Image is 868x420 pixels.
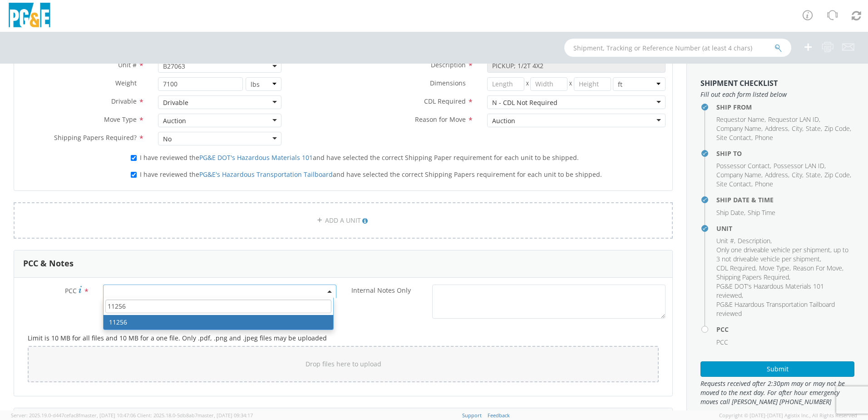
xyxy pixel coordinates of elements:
span: Description [431,60,466,69]
div: N - CDL Not Required [492,98,557,107]
span: State [806,124,821,133]
input: Shipment, Tracking or Reference Number (at least 4 chars) [564,39,791,57]
span: Description [738,236,770,245]
span: Ship Time [748,208,775,217]
span: Fill out each form listed below [700,90,854,99]
h4: Unit [716,225,854,232]
span: B27063 [163,62,276,70]
span: Address [765,124,788,133]
h4: Ship To [716,150,854,157]
li: , [765,170,789,180]
li: , [716,133,753,142]
span: Unit # [716,236,734,245]
span: Move Type [759,264,789,272]
span: Phone [755,133,773,142]
span: Dimensions [430,79,466,87]
span: Site Contact [716,133,751,142]
li: , [716,180,753,189]
h5: Limit is 10 MB for all files and 10 MB for a one file. Only .pdf, .png and .jpeg files may be upl... [28,335,659,341]
strong: Shipment Checklist [700,78,778,88]
img: pge-logo-06675f144f4cfa6a6814.png [7,3,52,30]
input: I have reviewed thePG&E's Hazardous Transportation Tailboardand have selected the correct Shippin... [131,172,137,178]
span: State [806,170,821,179]
span: Reason For Move [793,264,842,272]
li: , [824,124,851,133]
li: , [806,124,822,133]
h4: PCC [716,326,854,333]
span: master, [DATE] 09:34:17 [197,412,253,419]
span: Requestor LAN ID [768,115,819,124]
span: Server: 2025.19.0-d447cefac8f [11,412,136,419]
span: Possessor LAN ID [774,161,824,170]
span: CDL Required [716,264,755,272]
li: , [716,245,852,264]
h4: Ship Date & Time [716,196,854,203]
div: Auction [492,116,515,125]
span: I have reviewed the and have selected the correct Shipping Paper requirement for each unit to be ... [140,153,579,162]
li: , [716,282,852,300]
li: , [806,170,822,180]
span: Ship Date [716,208,744,217]
div: Auction [163,116,186,125]
span: Requests received after 2:30pm may or may not be moved to the next day. For after hour emergency ... [700,379,854,406]
h3: PCC & Notes [23,259,74,268]
li: , [738,236,772,245]
span: City [792,124,802,133]
li: 11256 [104,315,333,330]
span: Reason for Move [415,115,466,124]
input: Length [487,77,524,91]
li: , [716,236,735,245]
input: Height [574,77,611,91]
span: Drop files here to upload [306,360,381,368]
span: Site Contact [716,180,751,188]
input: Width [530,77,567,91]
div: Drivable [163,98,188,107]
li: , [765,124,789,133]
span: I have reviewed the and have selected the correct Shipping Papers requirement for each unit to be... [140,170,602,179]
li: , [774,161,826,170]
li: , [792,124,804,133]
a: ADD A UNIT [14,202,673,239]
span: Unit # [118,60,137,69]
li: , [716,161,771,170]
span: Company Name [716,124,761,133]
li: , [793,264,843,273]
li: , [716,208,745,217]
a: PG&E DOT's Hazardous Materials 101 [199,153,313,162]
li: , [759,264,791,273]
li: , [716,115,766,124]
span: Requestor Name [716,115,764,124]
div: No [163,135,172,144]
span: PCC [65,286,77,295]
button: Submit [700,361,854,377]
span: Company Name [716,170,761,179]
a: PG&E's Hazardous Transportation Tailboard [199,170,333,179]
span: PCC [716,338,728,346]
span: Client: 2025.18.0-5db8ab7 [137,412,253,419]
span: Only one driveable vehicle per shipment, up to 3 not driveable vehicle per shipment [716,245,848,263]
li: , [716,124,763,133]
span: Copyright © [DATE]-[DATE] Agistix Inc., All Rights Reserved [719,412,857,419]
span: Zip Code [824,124,850,133]
span: Move Type [104,115,137,124]
h4: Ship From [716,104,854,110]
span: X [524,77,531,91]
span: Shipping Papers Required? [54,133,137,142]
li: , [824,170,851,180]
span: PG&E Hazardous Transportation Tailboard reviewed [716,300,835,318]
a: Support [462,412,482,419]
input: I have reviewed thePG&E DOT's Hazardous Materials 101and have selected the correct Shipping Paper... [131,155,137,161]
span: Internal Notes Only [351,286,411,295]
span: master, [DATE] 10:47:06 [80,412,136,419]
li: , [792,170,804,180]
span: Weight [115,79,137,87]
a: Feedback [488,412,510,419]
span: Address [765,170,788,179]
span: PG&E DOT's Hazardous Materials 101 reviewed [716,282,824,300]
span: Zip Code [824,170,850,179]
li: , [716,170,763,180]
span: City [792,170,802,179]
li: , [768,115,820,124]
span: CDL Required [424,97,466,105]
li: , [716,264,757,273]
